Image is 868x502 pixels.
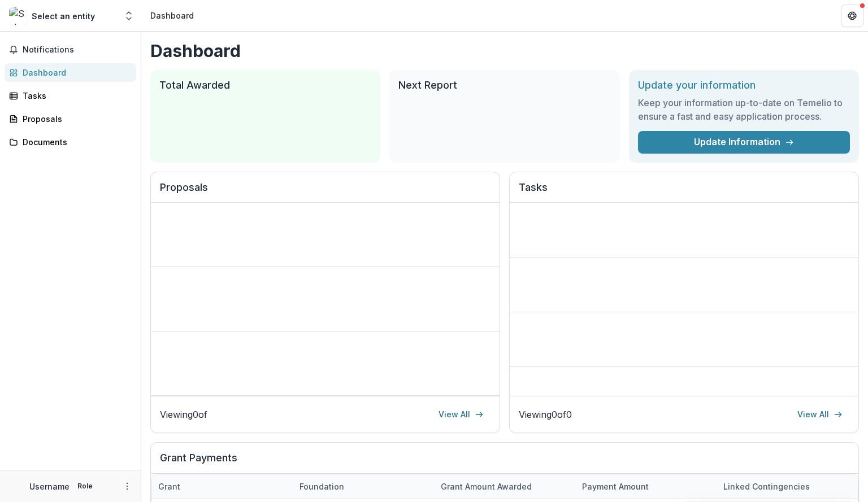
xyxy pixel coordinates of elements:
[5,133,136,151] a: Documents
[29,481,70,492] p: Username
[159,79,371,91] h2: Total Awarded
[638,79,850,91] h2: Update your information
[160,181,491,203] h2: Proposals
[5,110,136,128] a: Proposals
[519,181,849,203] h2: Tasks
[638,96,850,123] h3: Keep your information up-to-date on Temelio to ensure a fast and easy application process.
[5,41,136,59] button: Notifications
[160,452,849,473] h2: Grant Payments
[150,41,859,61] h1: Dashboard
[146,7,198,24] nav: breadcrumb
[160,408,207,421] p: Viewing 0 of
[519,408,572,421] p: Viewing 0 of 0
[23,113,127,125] div: Proposals
[432,405,491,424] a: View All
[120,479,134,493] button: More
[74,481,96,491] p: Role
[32,10,95,22] div: Select an entity
[5,63,136,82] a: Dashboard
[150,10,194,21] div: Dashboard
[23,136,127,148] div: Documents
[841,5,863,27] button: Get Help
[23,45,132,55] span: Notifications
[398,79,610,91] h2: Next Report
[23,90,127,102] div: Tasks
[9,7,27,25] img: Select an entity
[121,5,137,27] button: Open entity switcher
[5,86,136,105] a: Tasks
[23,67,127,78] div: Dashboard
[638,131,850,154] a: Update Information
[791,405,849,424] a: View All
